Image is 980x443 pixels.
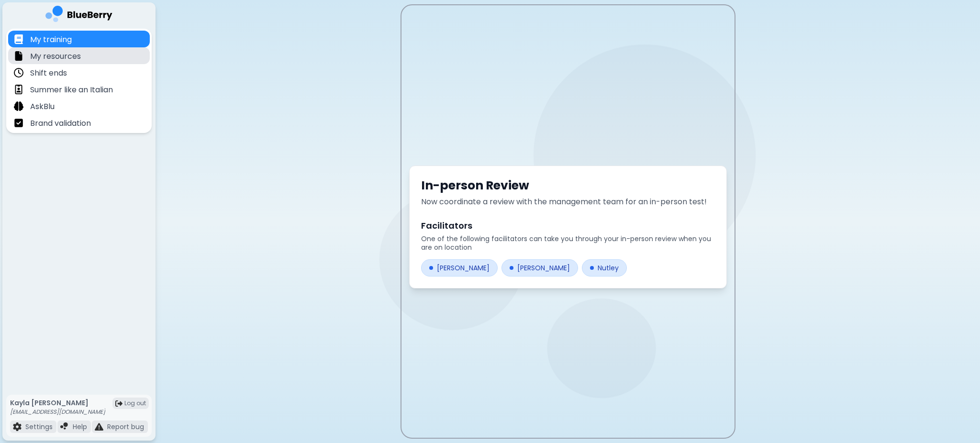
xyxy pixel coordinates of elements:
[421,219,715,233] h2: Facilitators
[14,85,23,94] img: file icon
[421,234,715,252] p: One of the following facilitators can take you through your in-person review when you are on loca...
[14,51,23,61] img: file icon
[13,422,22,431] img: file icon
[421,196,715,208] p: Now coordinate a review with the management team for an in-person test!
[107,422,144,431] p: Report bug
[421,259,498,277] div: [PERSON_NAME]
[124,399,146,407] span: Log out
[30,67,67,79] p: Shift ends
[45,6,112,25] img: company logo
[73,422,87,431] p: Help
[14,68,23,78] img: file icon
[25,422,53,431] p: Settings
[95,422,103,431] img: file icon
[10,408,105,416] p: [EMAIL_ADDRESS][DOMAIN_NAME]
[14,118,23,128] img: file icon
[501,259,578,277] div: [PERSON_NAME]
[421,177,715,193] h1: In-person Review
[30,118,91,129] p: Brand validation
[14,101,23,111] img: file icon
[30,34,72,45] p: My training
[30,101,55,112] p: AskBlu
[10,399,105,407] p: Kayla [PERSON_NAME]
[30,51,81,62] p: My resources
[115,400,122,407] img: logout
[60,422,69,431] img: file icon
[30,84,113,96] p: Summer like an Italian
[582,259,627,277] div: Nutley
[14,34,23,44] img: file icon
